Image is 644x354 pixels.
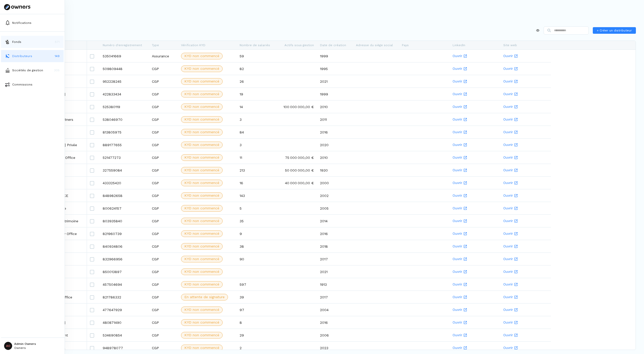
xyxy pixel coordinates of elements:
a: Ouvrir [453,164,497,176]
span: KYD non commencé [184,66,219,71]
div: 84 [237,126,277,138]
span: Date de création [320,43,346,47]
div: 1930 [317,164,353,176]
div: 2020 [317,139,353,151]
a: Ouvrir [453,342,497,354]
a: Ouvrir [503,240,548,252]
div: 534690854 [100,329,149,341]
span: KYD non commencé [184,218,219,224]
div: 1995 [317,62,353,75]
div: CGP [149,139,178,151]
div: 840934806 [100,240,149,252]
div: CGP [149,329,178,341]
div: CGP [149,202,178,214]
div: 848982658 [100,189,149,202]
div: 803935840 [100,215,149,227]
div: 3 [237,139,277,151]
div: 889177655 [100,139,149,151]
a: Ouvrir [453,253,497,265]
a: Ouvrir [453,215,497,227]
a: Ouvrir [453,50,497,62]
button: commissionsCommissions [1,78,64,91]
div: 2011 [317,113,353,126]
a: Ouvrir [453,139,497,151]
span: KYD non commencé [184,282,219,287]
span: AO [4,342,12,350]
a: Ouvrir [453,291,497,303]
a: Ouvrir [453,113,497,125]
span: KYD non commencé [184,256,219,262]
div: CGP [149,265,178,278]
span: Actifs sous gestion [284,43,314,47]
a: Ouvrir [453,75,497,87]
p: 871 [55,40,60,44]
span: LinkedIn [453,43,465,47]
button: fundsFonds871 [1,36,64,48]
div: 2004 [317,304,353,316]
div: CGP [149,88,178,100]
div: 813805975 [100,126,149,138]
div: 1999 [317,50,353,62]
a: Ouvrir [453,190,497,201]
a: Ouvrir [503,266,548,278]
div: 213 [237,164,277,176]
p: Fonds [12,40,21,44]
div: CGP [149,278,178,291]
a: Ouvrir [453,101,497,113]
img: distributors [5,54,10,59]
div: 2016 [317,126,353,138]
p: Distributeurs [12,54,32,58]
span: KYD non commencé [184,244,219,249]
span: KYD non commencé [184,193,219,198]
div: 2000 [317,177,353,189]
a: Ouvrir [453,63,497,75]
button: Notifications [1,17,64,29]
img: funds [5,39,10,44]
span: + Créer un distributeur [597,28,632,33]
span: KYD non commencé [184,206,219,211]
div: 2 [237,342,277,354]
a: Ouvrir [503,329,548,341]
img: asset-managers [5,68,10,73]
a: Ouvrir [503,164,548,176]
div: 535041669 [100,50,149,62]
div: Assurance [149,50,178,62]
div: 1913 [317,278,353,291]
div: 19 [237,88,277,100]
div: CGP [149,62,178,75]
span: KYD non commencé [184,332,219,338]
div: 50 000 000,00 € [277,164,317,176]
span: KYD non commencé [184,269,219,274]
div: 2006 [317,329,353,341]
a: Ouvrir [503,126,548,138]
div: 509809448 [100,62,149,75]
span: En attente de signature [184,294,225,300]
div: 2021 [317,75,353,88]
div: 2017 [317,291,353,303]
div: 2017 [317,253,353,265]
span: KYD non commencé [184,129,219,135]
div: CGP [149,189,178,202]
div: 821960739 [100,227,149,240]
a: Ouvrir [503,253,548,265]
a: Ouvrir [453,278,497,290]
div: 2023 [317,342,353,354]
span: KYD non commencé [184,320,219,325]
a: Ouvrir [453,88,497,100]
p: Notifications [12,21,31,25]
div: 800624157 [100,202,149,214]
div: 477647929 [100,304,149,316]
p: Sociétés de gestion [12,68,43,73]
a: Ouvrir [503,139,548,151]
div: CGP [149,253,178,265]
div: 2016 [317,316,353,329]
div: CGP [149,113,178,126]
span: KYD non commencé [184,167,219,173]
div: 2016 [317,227,353,240]
div: 832966956 [100,253,149,265]
span: Pays [402,43,409,47]
div: 8 [237,316,277,329]
p: 149 [55,54,60,58]
div: 422833434 [100,88,149,100]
